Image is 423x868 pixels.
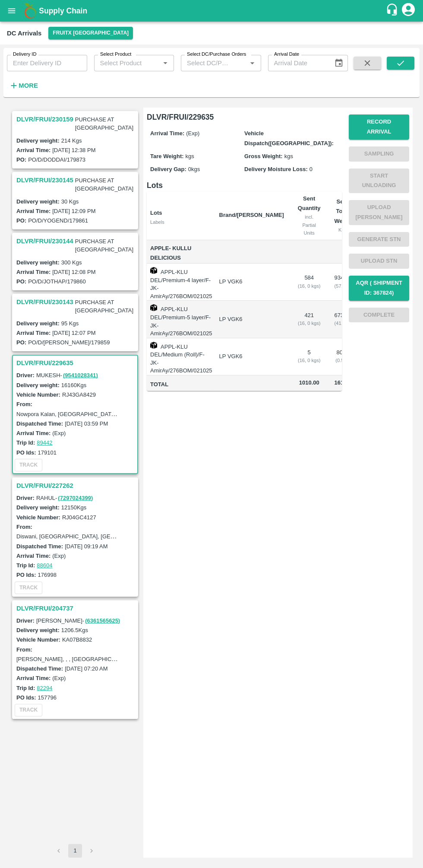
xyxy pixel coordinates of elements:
[61,627,88,633] label: 1206.5 Kgs
[16,553,51,559] label: Arrival Time:
[16,330,51,336] label: Arrival Time:
[52,269,95,275] label: [DATE] 12:08 PM
[16,533,222,540] label: Diswani, [GEOGRAPHIC_DATA], [GEOGRAPHIC_DATA] , [GEOGRAPHIC_DATA]
[16,514,60,521] label: Vehicle Number:
[212,338,291,375] td: LP VGK6
[328,301,358,338] td: 6736 kg
[16,198,60,205] label: Delivery weight:
[73,236,136,255] p: PURCHASE AT [GEOGRAPHIC_DATA]
[16,235,73,247] h3: DLVR/FRUI/230144
[298,213,321,237] div: incl. Partial Units
[244,166,308,172] label: Delivery Moisture Loss:
[16,495,35,501] label: Driver:
[73,175,136,194] p: PURCHASE AT [GEOGRAPHIC_DATA]
[335,282,351,290] div: ( 57.82 %)
[150,244,212,264] span: Apple- Kullu Delicious
[16,646,32,653] label: From:
[97,57,158,69] input: Select Product
[219,212,284,218] b: Brand/[PERSON_NAME]
[274,51,299,58] label: Arrival Date
[385,3,401,19] div: customer-support
[85,617,120,624] a: (6361565625)
[16,420,63,427] label: Dispatched Time:
[150,380,212,390] span: Total
[16,480,136,491] h3: DLVR/FRUI/227262
[52,147,95,153] label: [DATE] 12:38 PM
[16,391,60,398] label: Vehicle Number:
[61,320,79,327] label: 95 Kgs
[16,208,51,214] label: Arrival Time:
[284,153,293,159] span: kgs
[335,319,351,327] div: ( 41.68 %)
[38,449,57,456] label: 179101
[150,153,184,159] label: Tare Weight:
[63,372,98,378] a: (9541028341)
[328,338,358,375] td: 80 kg
[246,57,258,69] button: Open
[62,391,96,398] label: RJ43GA8429
[16,147,51,153] label: Arrival Time:
[244,153,283,159] label: Gross Weight:
[16,655,130,662] label: [PERSON_NAME], , , [GEOGRAPHIC_DATA]
[62,514,96,521] label: RJ04GC4127
[16,269,51,275] label: Arrival Time:
[48,27,133,39] button: Select DC
[328,264,358,301] td: 9344 kg
[16,156,26,163] label: PO:
[100,51,131,58] label: Select Product
[52,553,66,559] label: (Exp)
[16,675,51,681] label: Arrival Time:
[16,543,63,550] label: Dispatched Time:
[65,543,107,550] label: [DATE] 09:19 AM
[16,504,60,511] label: Delivery weight:
[291,338,328,375] td: 5
[52,430,66,436] label: (Exp)
[61,504,87,511] label: 12150 Kgs
[335,226,351,234] div: Kgs
[298,378,321,388] span: 1010.00
[147,338,212,375] td: APPL-KLU DEL/Medium (Roll)/F-JK-AmirAy/276BOM/021025
[13,51,36,58] label: Delivery ID
[52,675,66,681] label: (Exp)
[298,195,321,211] b: Sent Quantity
[16,430,51,436] label: Arrival Time:
[16,449,36,456] label: PO Ids:
[16,357,136,369] h3: DLVR/FRUI/229635
[58,495,93,501] a: (7297024399)
[7,78,40,93] button: More
[52,208,95,214] label: [DATE] 12:09 PM
[16,137,60,144] label: Delivery weight:
[150,267,157,274] img: box
[52,330,95,336] label: [DATE] 12:07 PM
[16,217,26,224] label: PO:
[291,264,328,301] td: 584
[36,617,121,624] span: [PERSON_NAME] -
[16,259,60,266] label: Delivery weight:
[186,130,199,137] span: (Exp)
[16,636,60,643] label: Vehicle Number:
[298,356,321,364] div: ( 16, 0 kgs)
[37,562,52,569] a: 88604
[19,82,38,89] strong: More
[38,694,57,701] label: 157796
[188,166,200,172] span: 0 kgs
[61,382,87,388] label: 16160 Kgs
[37,439,52,446] a: 89442
[335,356,351,364] div: ( 0.5 %)
[62,636,92,643] label: KA07B8832
[291,301,328,338] td: 421
[186,153,194,159] span: kgs
[187,51,246,58] label: Select DC/Purchase Orders
[7,28,41,39] div: DC Arrivals
[39,6,87,15] b: Supply Chain
[150,342,157,349] img: box
[65,420,108,427] label: [DATE] 03:59 PM
[28,339,110,346] label: PO/D/[PERSON_NAME]/179859
[73,114,136,134] p: PURCHASE AT [GEOGRAPHIC_DATA]
[16,339,26,346] label: PO:
[16,603,136,614] h3: DLVR/FRUI/204737
[183,57,233,69] input: Select DC/Purchase Orders
[16,572,36,578] label: PO Ids:
[16,401,32,407] label: From:
[147,111,342,123] h6: DLVR/FRUI/229635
